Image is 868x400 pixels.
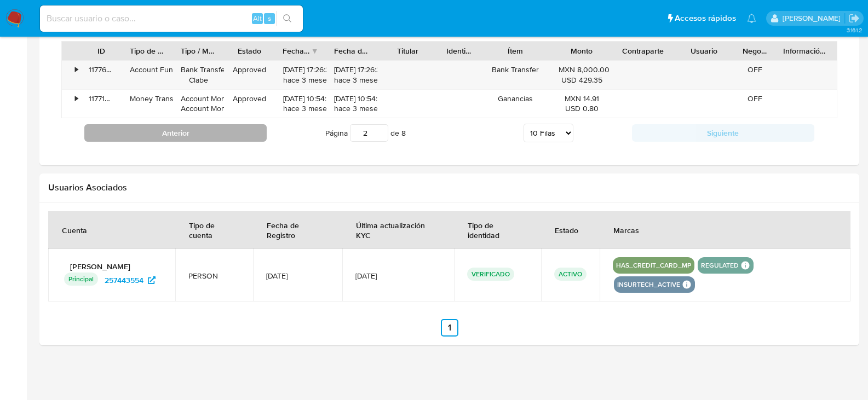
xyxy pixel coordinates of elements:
[747,14,756,23] a: Notificaciones
[40,11,303,26] input: Buscar usuario o caso...
[847,26,863,34] span: 3.161.2
[268,13,271,24] span: s
[675,13,736,24] span: Accesos rápidos
[253,13,262,24] span: Alt
[276,11,298,26] button: search-icon
[848,13,860,24] a: Salir
[48,182,850,193] h2: Usuarios Asociados
[783,13,844,24] p: dalia.goicochea@mercadolibre.com.mx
